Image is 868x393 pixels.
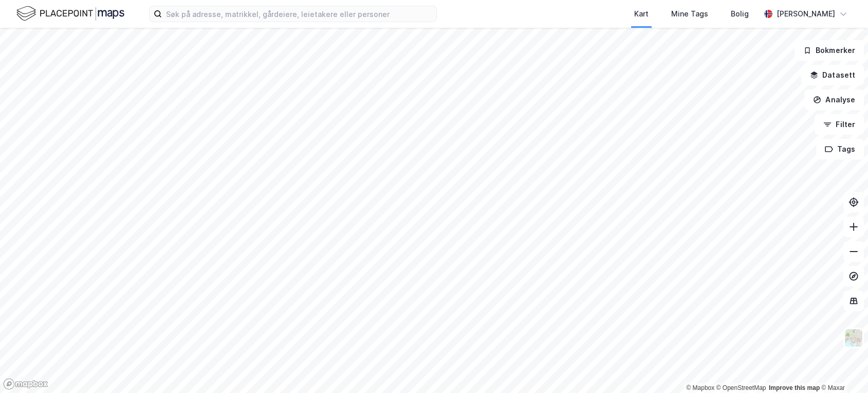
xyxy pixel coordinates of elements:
[3,378,48,390] a: Mapbox homepage
[162,6,436,22] input: Søk på adresse, matrikkel, gårdeiere, leietakere eller personer
[844,328,863,348] img: Z
[769,384,820,391] a: Improve this map
[804,90,864,110] button: Analyse
[16,5,124,23] img: logo.f888ab2527a4732fd821a326f86c7f29.svg
[777,8,835,20] div: [PERSON_NAME]
[815,114,864,135] button: Filter
[817,344,868,393] div: Kontrollprogram for chat
[795,40,864,61] button: Bokmerker
[671,8,708,20] div: Mine Tags
[801,65,864,85] button: Datasett
[634,8,649,20] div: Kart
[731,8,749,20] div: Bolig
[817,344,868,393] iframe: Chat Widget
[716,384,766,391] a: OpenStreetMap
[686,384,714,391] a: Mapbox
[816,139,864,159] button: Tags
